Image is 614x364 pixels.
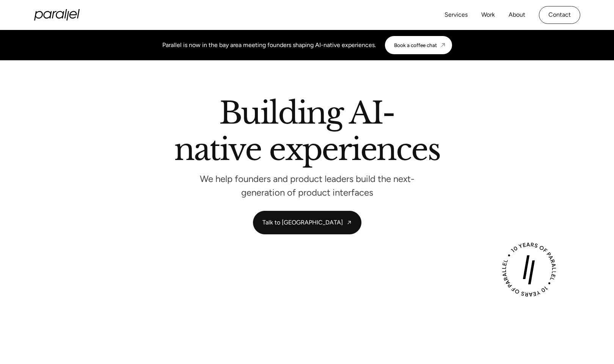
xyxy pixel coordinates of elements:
[193,176,421,196] p: We help founders and product leaders build the next-generation of product interfaces
[440,42,446,48] img: CTA arrow image
[539,6,580,24] a: Contact
[34,9,80,20] a: home
[162,41,376,50] div: Parallel is now in the bay area meeting founders shaping AI-native experiences.
[394,42,437,48] div: Book a coffee chat
[444,9,468,20] a: Services
[481,9,495,20] a: Work
[91,98,523,168] h2: Building AI-native experiences
[385,36,452,54] a: Book a coffee chat
[509,9,525,20] a: About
